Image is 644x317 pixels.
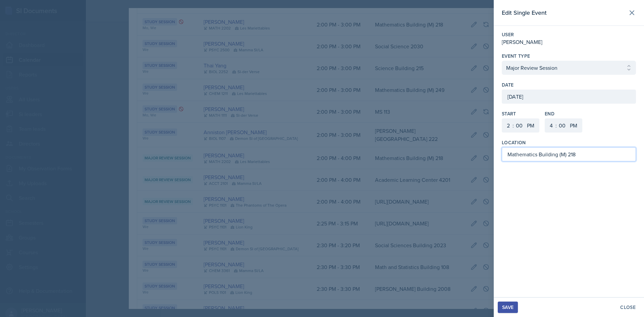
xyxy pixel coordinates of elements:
label: Location [502,139,526,146]
div: [PERSON_NAME] [502,38,636,46]
h2: Edit Single Event [502,8,547,17]
input: Enter location [502,147,636,161]
div: Close [620,305,636,310]
button: Close [616,302,640,313]
div: Save [502,305,514,310]
button: Save [498,302,518,313]
label: Date [502,82,514,88]
label: Start [502,110,539,117]
label: End [545,110,582,117]
label: Event Type [502,53,530,59]
div: : [555,121,557,129]
div: : [513,121,514,129]
label: User [502,31,636,38]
